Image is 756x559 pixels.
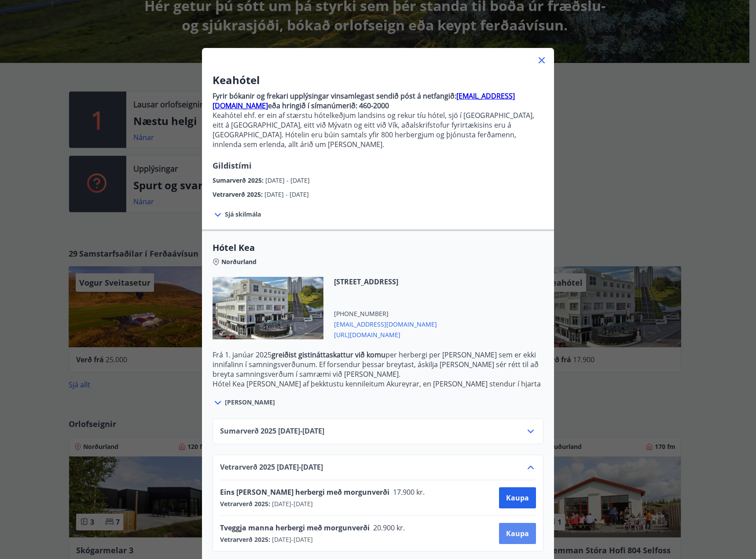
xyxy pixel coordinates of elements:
[213,242,543,254] span: Hótel Kea
[213,110,543,149] p: Keahótel ehf. er ein af stærstu hótelkeðjum landsins og rekur tíu hótel, sjö í [GEOGRAPHIC_DATA],...
[220,426,324,437] span: Sumarverð 2025 [DATE] - [DATE]
[334,277,437,287] span: [STREET_ADDRESS]
[220,500,270,508] span: Vetrarverð 2025 :
[221,257,257,266] span: Norðurland
[334,329,437,339] span: [URL][DOMAIN_NAME]
[265,176,310,184] span: [DATE] - [DATE]
[499,487,536,508] button: Kaupa
[225,210,261,219] span: Sjá skilmála
[506,529,529,538] span: Kaupa
[389,487,427,497] span: 17.900 kr.
[213,379,543,418] p: Hótel Kea [PERSON_NAME] af þekktustu kennileitum Akureyrar, en [PERSON_NAME] stendur í hjarta mið...
[270,500,313,508] span: [DATE] - [DATE]
[334,318,437,329] span: [EMAIL_ADDRESS][DOMAIN_NAME]
[264,190,309,199] span: [DATE] - [DATE]
[499,523,536,544] button: Kaupa
[213,73,543,88] h3: Keahótel
[213,190,264,199] span: Vetrarverð 2025 :
[268,101,389,110] strong: eða hringið í símanúmerið: 460-2000
[370,523,407,533] span: 20.900 kr.
[272,350,385,360] strong: greiðist gistináttaskattur við komu
[220,523,370,533] span: Tveggja manna herbergi með morgunverði
[220,462,323,473] span: Vetrarverð 2025 [DATE] - [DATE]
[220,487,389,497] span: Eins [PERSON_NAME] herbergi með morgunverði
[213,91,456,101] strong: Fyrir bókanir og frekari upplýsingar vinsamlegast sendið póst á netfangið:
[213,91,515,110] a: [EMAIL_ADDRESS][DOMAIN_NAME]
[334,309,437,318] span: [PHONE_NUMBER]
[220,535,270,544] span: Vetrarverð 2025 :
[213,176,265,184] span: Sumarverð 2025 :
[213,160,252,171] span: Gildistími
[225,398,275,407] span: [PERSON_NAME]
[506,493,529,503] span: Kaupa
[270,535,313,544] span: [DATE] - [DATE]
[213,350,543,379] p: Frá 1. janúar 2025 per herbergi per [PERSON_NAME] sem er ekki innifalinn í samningsverðunum. Ef f...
